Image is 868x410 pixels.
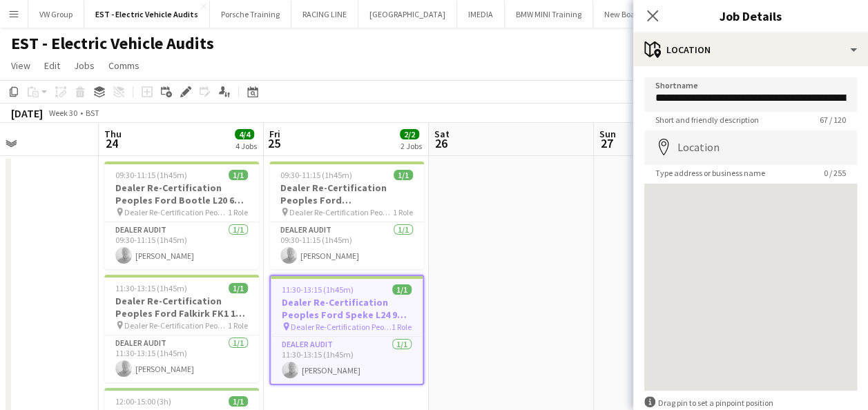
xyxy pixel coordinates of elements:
button: [GEOGRAPHIC_DATA] [358,1,457,28]
span: 1/1 [229,396,248,407]
div: Location [633,33,868,66]
a: Comms [103,57,145,75]
button: EST - Electric Vehicle Audits [84,1,210,28]
span: 09:30-11:15 (1h45m) [280,170,352,180]
button: Porsche Training [210,1,291,28]
button: BMW MINI Training [505,1,593,28]
h3: Dealer Re-Certification Peoples Ford Falkirk FK1 1SQ 240725 @ 1130 [104,295,259,320]
app-card-role: Dealer Audit1/109:30-11:15 (1h45m)[PERSON_NAME] [104,222,259,269]
span: 25 [267,135,280,151]
app-card-role: Dealer Audit1/111:30-13:15 (1h45m)[PERSON_NAME] [104,335,259,382]
span: Sun [599,128,616,140]
span: 1 Role [392,322,412,332]
span: 24 [102,135,122,151]
span: Dealer Re-Certification Peoples Ford Speke L24 9HQ 250725 @ 1130 [291,322,392,332]
button: VW Group [28,1,84,28]
app-card-role: Dealer Audit1/109:30-11:15 (1h45m)[PERSON_NAME] [269,222,424,269]
span: 1/1 [229,170,248,180]
span: 1 Role [393,207,413,217]
span: Edit [44,59,60,72]
span: 0 / 255 [813,168,857,178]
span: 11:30-13:15 (1h45m) [282,284,354,295]
a: Edit [39,57,66,75]
button: RACING LINE [291,1,358,28]
span: Dealer Re-Certification Peoples Ford Falkirk FK1 1SQ 240725 @ 1130 [124,320,228,331]
h3: Job Details [633,7,868,25]
span: 4/4 [235,129,254,139]
span: Comms [108,59,139,72]
app-job-card: 11:30-13:15 (1h45m)1/1Dealer Re-Certification Peoples Ford Falkirk FK1 1SQ 240725 @ 1130 Dealer R... [104,275,259,382]
span: 09:30-11:15 (1h45m) [115,170,187,180]
h3: Dealer Re-Certification Peoples Ford [PERSON_NAME] EH54 6PZ 250725 @ 0930 [269,182,424,206]
div: BST [86,108,99,118]
div: 4 Jobs [235,141,257,151]
span: Week 30 [46,108,80,118]
span: Type address or business name [644,168,776,178]
span: 1/1 [394,170,413,180]
span: Jobs [74,59,95,72]
h3: Dealer Re-Certification Peoples Ford Bootle L20 6PD 240725 @ 9.30 [104,182,259,206]
span: 1 Role [228,207,248,217]
h3: Dealer Re-Certification Peoples Ford Speke L24 9HQ 250725 @ 1130 [271,296,423,321]
span: 1 Role [228,320,248,331]
app-card-role: Dealer Audit1/111:30-13:15 (1h45m)[PERSON_NAME] [271,337,423,384]
span: 26 [432,135,450,151]
a: Jobs [68,57,100,75]
span: 11:30-13:15 (1h45m) [115,283,187,293]
app-job-card: 09:30-11:15 (1h45m)1/1Dealer Re-Certification Peoples Ford [PERSON_NAME] EH54 6PZ 250725 @ 0930 D... [269,162,424,269]
div: Drag pin to set a pinpoint position [644,396,857,409]
button: IMEDIA [457,1,505,28]
app-job-card: 11:30-13:15 (1h45m)1/1Dealer Re-Certification Peoples Ford Speke L24 9HQ 250725 @ 1130 Dealer Re-... [269,275,424,385]
div: 2 Jobs [401,141,422,151]
span: Fri [269,128,280,140]
a: View [6,57,36,75]
span: View [11,59,30,72]
app-job-card: 09:30-11:15 (1h45m)1/1Dealer Re-Certification Peoples Ford Bootle L20 6PD 240725 @ 9.30 Dealer Re... [104,162,259,269]
h1: EST - Electric Vehicle Audits [11,33,214,54]
span: Dealer Re-Certification Peoples Ford [PERSON_NAME] EH54 6PZ 250725 @ 0930 [289,207,393,217]
span: Sat [434,128,450,140]
span: 67 / 120 [809,115,857,125]
div: [DATE] [11,106,43,120]
span: Dealer Re-Certification Peoples Ford Bootle L20 6PD 240725 @ 9.30 [124,207,228,217]
span: 1/1 [392,284,412,295]
span: 27 [597,135,616,151]
span: Thu [104,128,122,140]
span: 2/2 [400,129,419,139]
span: Short and friendly description [644,115,770,125]
button: New Board [593,1,655,28]
span: 12:00-15:00 (3h) [115,396,171,407]
span: 1/1 [229,283,248,293]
